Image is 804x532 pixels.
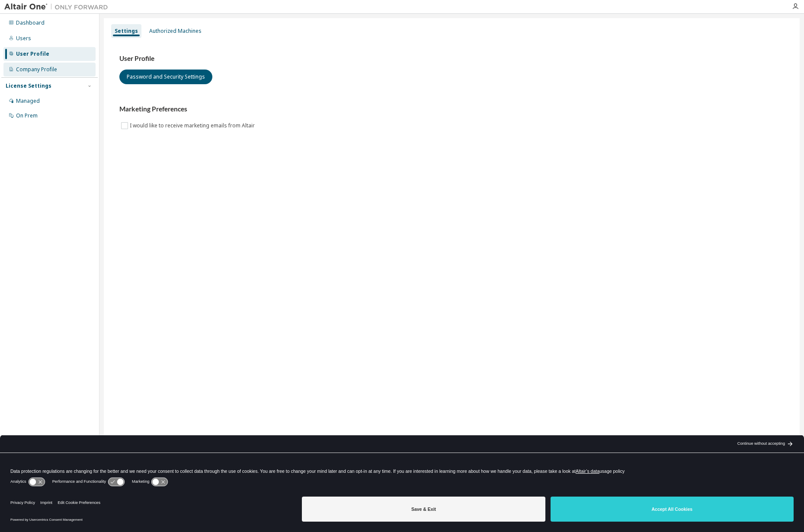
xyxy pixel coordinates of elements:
[16,35,31,42] div: Users
[16,51,49,57] div: User Profile
[16,98,40,104] div: Managed
[16,66,57,73] div: Company Profile
[149,28,202,35] div: Authorized Machines
[119,54,784,63] h3: User Profile
[130,120,256,131] label: I would like to receive marketing emails from Altair
[115,28,138,35] div: Settings
[119,105,784,114] h3: Marketing Preferences
[16,112,38,119] div: On Prem
[16,19,45,26] div: Dashboard
[6,82,51,89] div: License Settings
[119,70,212,84] button: Password and Security Settings
[4,3,112,11] img: Altair One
